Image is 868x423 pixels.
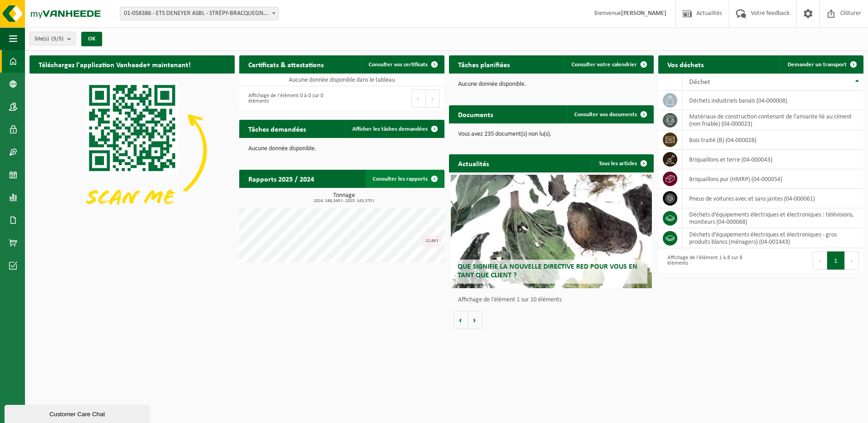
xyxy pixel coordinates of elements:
[458,131,645,138] p: Vous avez 235 document(s) non lu(s).
[663,251,756,271] div: Affichage de l'élément 1 à 8 sur 8 éléments
[689,79,710,86] span: Déchet
[564,55,653,74] a: Consulter votre calendrier
[572,62,637,68] span: Consulter votre calendrier
[352,126,428,132] span: Afficher les tâches demandées
[30,32,76,45] button: Site(s)(3/3)
[451,175,652,288] a: Que signifie la nouvelle directive RED pour vous en tant que client ?
[5,403,152,423] iframe: chat widget
[682,150,863,169] td: briquaillons et terre (04-000043)
[30,55,200,73] h2: Téléchargez l'application Vanheede+ maintenant!
[120,7,278,20] span: 01-058386 - ETS DENEYER ASBL - STRÉPY-BRACQUEGNIES
[239,55,333,73] h2: Certificats & attestations
[365,170,444,188] a: Consulter les rapports
[682,189,863,208] td: pneus de voitures avec et sans jantes (04-000061)
[361,55,444,74] a: Consulter vos certificats
[682,91,863,110] td: déchets industriels banals (04-000008)
[35,32,64,46] span: Site(s)
[426,89,440,108] button: Next
[658,55,713,73] h2: Vos déchets
[244,199,444,203] span: 2024: 198,340 t - 2025: 143,370 t
[120,7,279,20] span: 01-058386 - ETS DENEYER ASBL - STRÉPY-BRACQUEGNIES
[468,311,482,329] button: Volgende
[682,110,863,130] td: matériaux de construction contenant de l'amiante lié au ciment (non friable) (04-000023)
[239,120,315,138] h2: Tâches demandées
[244,192,444,203] h3: Tonnage
[30,74,235,227] img: Download de VHEPlus App
[369,62,428,68] span: Consulter vos certificats
[682,208,863,228] td: déchets d'équipements électriques et électroniques : télévisions, moniteurs (04-000068)
[567,105,653,123] a: Consulter vos documents
[682,130,863,150] td: bois traité (B) (04-000028)
[423,236,441,246] div: 22,66 t
[449,154,498,172] h2: Actualités
[51,36,64,42] count: (3/3)
[239,170,323,187] h2: Rapports 2025 / 2024
[458,81,645,88] p: Aucune donnée disponible.
[813,251,827,270] button: Previous
[239,74,444,86] td: Aucune donnée disponible dans le tableau
[81,32,102,46] button: OK
[827,251,845,270] button: 1
[788,62,847,68] span: Demander un transport
[449,105,502,123] h2: Documents
[248,146,435,152] p: Aucune donnée disponible.
[458,263,637,279] span: Que signifie la nouvelle directive RED pour vous en tant que client ?
[454,311,468,329] button: Vorige
[621,10,666,17] strong: [PERSON_NAME]
[845,251,859,270] button: Next
[682,228,863,248] td: déchets d'équipements électriques et électroniques - gros produits blancs (ménagers) (04-001443)
[449,55,519,73] h2: Tâches planifiées
[411,89,426,108] button: Previous
[244,89,337,108] div: Affichage de l'élément 0 à 0 sur 0 éléments
[780,55,863,74] a: Demander un transport
[574,112,637,118] span: Consulter vos documents
[345,120,444,138] a: Afficher les tâches demandées
[682,169,863,189] td: briquaillons pur (HMRP) (04-000054)
[592,154,653,172] a: Tous les articles
[458,297,650,303] p: Affichage de l'élément 1 sur 10 éléments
